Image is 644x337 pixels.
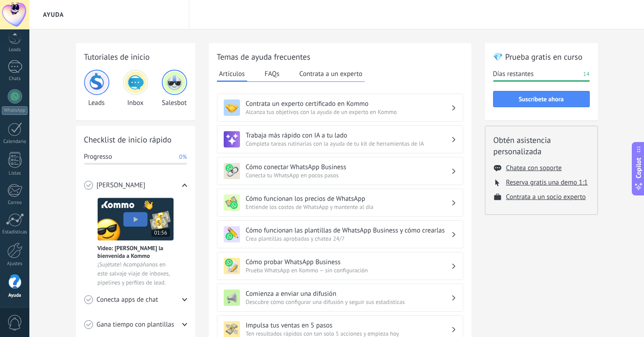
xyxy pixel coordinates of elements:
span: Prueba WhatsApp en Kommo — sin configuración [246,266,451,274]
h3: Cómo conectar WhatsApp Business [246,163,451,171]
span: 14 [583,70,589,79]
span: Suscríbete ahora [519,96,564,102]
h3: Cómo probar WhatsApp Business [246,258,451,266]
span: Descubre cómo configurar una difusión y seguir sus estadísticas [246,298,451,306]
span: [PERSON_NAME] [97,181,146,190]
button: Contrata a un socio experto [506,193,586,201]
h2: Checklist de inicio rápido [84,134,187,145]
div: Correo [2,200,28,206]
div: Chats [2,76,28,82]
span: Entiende los costos de WhatsApp y mantente al día [246,203,451,211]
h2: Temas de ayuda frecuentes [217,51,463,62]
span: Crea plantillas aprobadas y chatea 24/7 [246,235,451,242]
div: Leads [84,70,109,107]
h3: Cómo funcionan los precios de WhatsApp [246,195,451,203]
div: Ayuda [2,293,28,299]
span: Copilot [634,157,643,178]
div: Leads [2,47,28,53]
h3: Impulsa tus ventas en 5 pasos [246,321,451,330]
div: Estadísticas [2,229,28,235]
button: Chatea con soporte [506,164,562,172]
h3: Trabaja más rápido con IA a tu lado [246,131,451,140]
button: FAQs [263,67,282,81]
h2: Obtén asistencia personalizada [494,134,589,157]
h3: Comienza a enviar una difusión [246,290,451,298]
span: 0% [179,152,187,161]
span: Conecta apps de chat [97,295,158,304]
div: Inbox [123,70,148,107]
button: Contrata a un experto [297,67,364,81]
span: Gana tiempo con plantillas [97,320,174,329]
button: Suscríbete ahora [493,91,590,107]
span: Días restantes [493,70,534,79]
img: Meet video [98,198,174,241]
span: Vídeo: [PERSON_NAME] la bienvenida a Kommo [98,244,174,260]
h3: Contrata un experto certificado en Kommo [246,100,451,108]
span: ¡Sujétate! Acompáñanos en este salvaje viaje de inboxes, pipelines y perfiles de lead. [98,260,174,287]
button: Artículos [217,67,247,82]
h3: Cómo funcionan las plantillas de WhatsApp Business y cómo crearlas [246,226,451,235]
div: WhatsApp [2,106,28,115]
h2: Tutoriales de inicio [84,51,187,62]
span: Completa tareas rutinarias con la ayuda de tu kit de herramientas de IA [246,140,451,147]
h2: 💎 Prueba gratis en curso [493,51,590,62]
div: Salesbot [162,70,187,107]
div: Ajustes [2,261,28,267]
span: Conecta tu WhatsApp en pocos pasos [246,171,451,179]
span: Alcanza tus objetivos con la ayuda de un experto en Kommo [246,108,451,116]
div: Calendario [2,139,28,145]
div: Listas [2,171,28,176]
span: Progresso [84,152,112,161]
button: Reserva gratis una demo 1:1 [506,178,588,187]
